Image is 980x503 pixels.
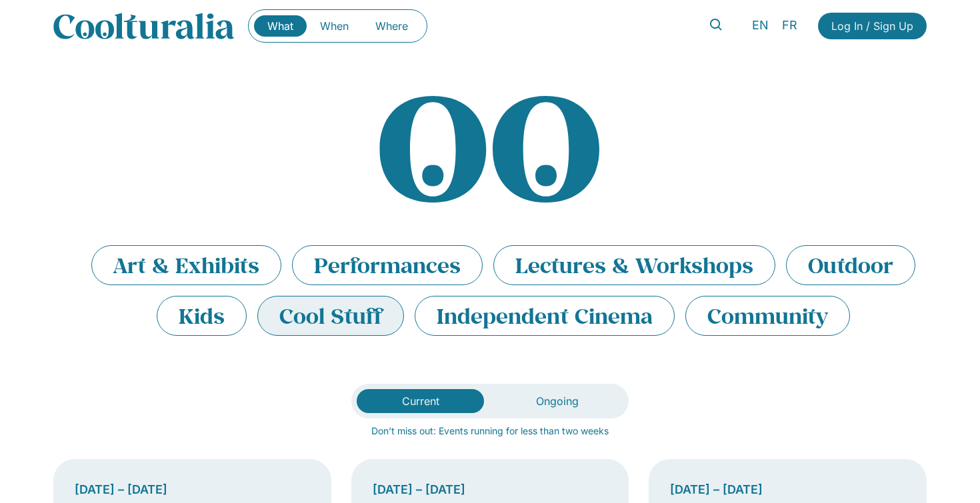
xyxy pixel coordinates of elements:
li: Community [685,296,850,336]
div: [DATE] – [DATE] [373,480,608,498]
a: Log In / Sign Up [818,13,927,39]
div: [DATE] – [DATE] [670,480,905,498]
li: Outdoor [786,245,915,285]
a: What [254,15,307,37]
li: Cool Stuff [257,296,404,336]
li: Art & Exhibits [91,245,281,285]
span: Log In / Sign Up [831,18,913,34]
div: [DATE] – [DATE] [75,480,310,498]
a: EN [745,16,775,35]
li: Lectures & Workshops [493,245,775,285]
li: Performances [292,245,483,285]
a: FR [775,16,804,35]
span: Current [402,394,439,408]
p: Don’t miss out: Events running for less than two weeks [53,424,927,438]
li: Kids [157,296,247,336]
span: FR [782,19,797,33]
a: When [307,15,362,37]
span: Ongoing [536,394,579,408]
span: EN [752,19,769,33]
a: Where [362,15,421,37]
nav: Menu [254,15,421,37]
li: Independent Cinema [415,296,675,336]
